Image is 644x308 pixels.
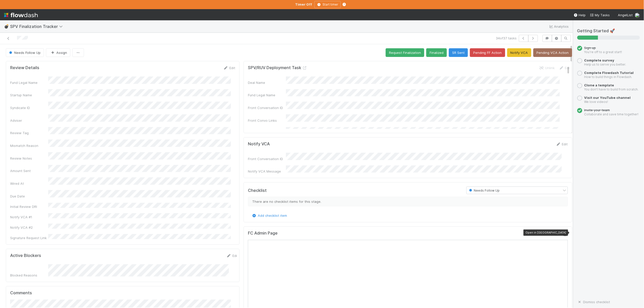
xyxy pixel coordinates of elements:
div: Assigned To [248,128,286,133]
div: Wired At [10,181,48,186]
span: Needs Follow Up [468,189,500,192]
div: Notify VCA Message [248,169,286,174]
a: Complete survey [584,58,615,62]
div: Due Date [10,194,48,199]
div: Front Conversation ID [248,105,286,110]
div: Deal Name [248,80,286,85]
img: logo-inverted-e16ddd16eac7371096b0.svg [4,11,38,19]
span: Needs Follow Up [8,51,41,55]
span: SPV Finalization Tracker [10,24,65,29]
div: There are no checklist items for this stage. [248,197,568,206]
div: Review Tag [10,130,48,135]
div: Amount Sent [10,168,48,173]
div: Notify VCA #2 [10,225,48,230]
div: Mismatch Reason [10,143,48,148]
h5: SPV/RUV Deployment Task [248,65,307,70]
small: You don’t have to build from scratch. [584,87,639,91]
a: Edit [559,66,571,70]
h5: Active Blockers [10,253,41,258]
small: We love videos! [584,100,608,104]
div: Syndicate ID [10,105,48,110]
div: Front Convo Links [248,118,286,123]
div: Review Notes [10,156,48,161]
div: Signature Request Link [10,235,48,240]
a: My Tasks [590,12,610,18]
a: Edit [223,66,235,70]
div: Fund Legal Name [10,80,48,85]
div: Fund Legal Name [248,93,286,98]
a: Edit [226,254,238,258]
button: Pending FF Action [470,48,505,57]
a: Edit [556,142,568,146]
a: Visit our YouTube channel [584,96,631,100]
button: SR Sent [449,48,468,57]
button: Pending VCA Action [533,48,572,57]
h5: Review Details [10,65,39,70]
h5: FC Admin Page [248,231,278,236]
a: Unlink [539,66,555,70]
button: Start timer [314,1,341,8]
button: Request Finalization [386,48,424,57]
small: How to build things in Flowdash. [584,75,632,79]
h5: Checklist [248,188,267,193]
strong: Timer Off [295,2,312,6]
div: Front Conversation ID [248,156,286,161]
div: Initial Review DRI [10,204,48,209]
a: Add checklist item [252,213,287,218]
button: Assign [46,48,70,57]
a: Invite your team [584,108,610,112]
span: 💣 [4,24,9,28]
small: Help us to serve you better. [584,63,626,66]
button: Notify VCA [507,48,531,57]
div: Help [574,12,586,18]
button: Needs Follow Up [6,48,44,57]
div: Blocked Reasons [10,273,48,278]
h5: Notify VCA [248,142,270,147]
img: avatar_45aa71e2-cea6-4b00-9298-a0421aa61a2d.png [635,13,640,18]
small: You’re off to a great start! [584,50,622,54]
a: Complete Flowdash Tutorial [584,71,634,75]
div: Adviser [10,118,48,123]
h5: Comments [10,290,235,296]
span: My Tasks [590,13,610,17]
span: 34 of 37 tasks [496,36,517,41]
h5: Getting Started 🚀 [577,28,640,34]
a: Analytics [549,23,569,29]
span: Sign up [584,46,596,50]
span: AngelList [618,13,633,17]
div: Notify VCA #1 [10,214,48,220]
button: Finalized [426,48,447,57]
a: Clone a template [584,83,614,87]
div: Startup Name [10,93,48,98]
small: Collaborate and save time together! [584,112,639,116]
a: Dismiss checklist [577,300,610,304]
